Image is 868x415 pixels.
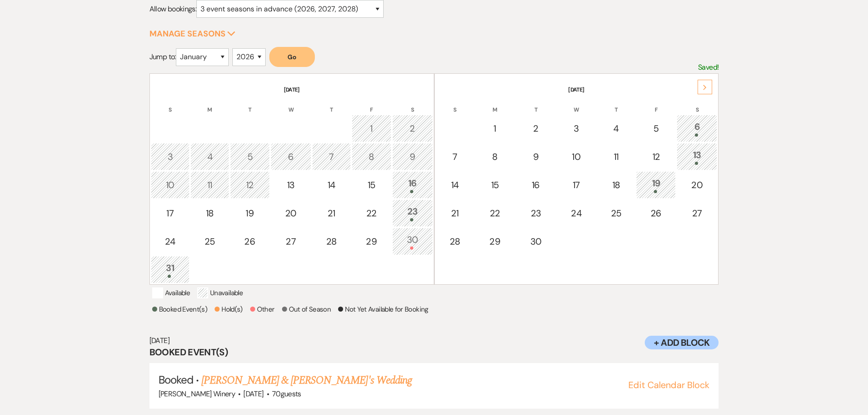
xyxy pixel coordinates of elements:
div: 9 [397,150,428,164]
p: Saved! [698,61,719,73]
div: 22 [357,206,386,220]
span: Booked [159,373,193,387]
div: 5 [235,150,265,164]
div: 25 [601,206,630,220]
div: 8 [480,150,510,164]
div: 27 [276,235,306,248]
th: S [436,95,474,114]
th: [DATE] [151,75,433,94]
th: S [677,95,717,114]
span: Jump to: [149,52,176,61]
button: + Add Block [645,336,719,349]
div: 13 [276,178,306,192]
div: 6 [682,120,712,137]
div: 12 [641,150,671,164]
div: 21 [317,206,346,220]
div: 30 [397,233,428,250]
span: [DATE] [243,389,263,399]
div: 16 [397,176,428,193]
p: Booked Event(s) [152,304,207,315]
div: 15 [480,178,510,192]
th: M [475,95,515,114]
div: 27 [682,206,712,220]
div: 1 [357,122,386,135]
th: M [190,95,229,114]
div: 7 [317,150,346,164]
div: 15 [357,178,386,192]
div: 7 [441,150,469,164]
div: 24 [562,206,591,220]
p: Other [250,304,275,315]
th: [DATE] [436,75,718,94]
div: 9 [520,150,551,164]
div: 17 [156,206,185,220]
div: 28 [441,235,469,248]
div: 16 [520,178,551,192]
div: 4 [601,122,630,135]
div: 17 [562,178,591,192]
h6: [DATE] [149,336,719,346]
div: 3 [562,122,591,135]
div: 29 [357,235,386,248]
div: 20 [276,206,306,220]
div: 30 [520,235,551,248]
th: S [151,95,190,114]
div: 19 [235,206,265,220]
div: 11 [601,150,630,164]
a: [PERSON_NAME] & [PERSON_NAME]'s Wedding [201,372,412,389]
div: 26 [641,206,671,220]
div: 14 [441,178,469,192]
th: W [557,95,596,114]
h3: Booked Event(s) [149,346,719,359]
div: 22 [480,206,510,220]
th: T [312,95,351,114]
div: 11 [195,178,224,192]
span: 70 guests [272,389,301,399]
th: F [352,95,391,114]
div: 8 [357,150,386,164]
button: Manage Seasons [149,30,236,38]
div: 10 [156,178,185,192]
div: 20 [682,178,712,192]
th: T [515,95,556,114]
p: Unavailable [197,287,243,298]
div: 25 [195,235,224,248]
div: 4 [195,150,224,164]
div: 2 [520,122,551,135]
div: 23 [397,205,428,221]
div: 24 [156,235,185,248]
div: 18 [601,178,630,192]
th: T [230,95,270,114]
div: 2 [397,122,428,135]
button: Go [269,47,315,67]
div: 21 [441,206,469,220]
p: Not Yet Available for Booking [338,304,428,315]
div: 18 [195,206,224,220]
p: Out of Season [282,304,331,315]
div: 12 [235,178,265,192]
th: W [271,95,311,114]
div: 3 [156,150,185,164]
span: Allow bookings: [149,4,196,14]
div: 14 [317,178,346,192]
div: 28 [317,235,346,248]
div: 29 [480,235,510,248]
div: 5 [641,122,671,135]
div: 1 [480,122,510,135]
div: 31 [156,261,185,278]
div: 10 [562,150,591,164]
div: 19 [641,176,671,193]
div: 26 [235,235,265,248]
button: Edit Calendar Block [628,380,709,389]
span: [PERSON_NAME] Winery [159,389,235,399]
th: S [392,95,433,114]
th: T [596,95,635,114]
div: 6 [276,150,306,164]
div: 13 [682,148,712,165]
div: 23 [520,206,551,220]
p: Available [152,287,190,298]
p: Hold(s) [215,304,243,315]
th: F [636,95,676,114]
